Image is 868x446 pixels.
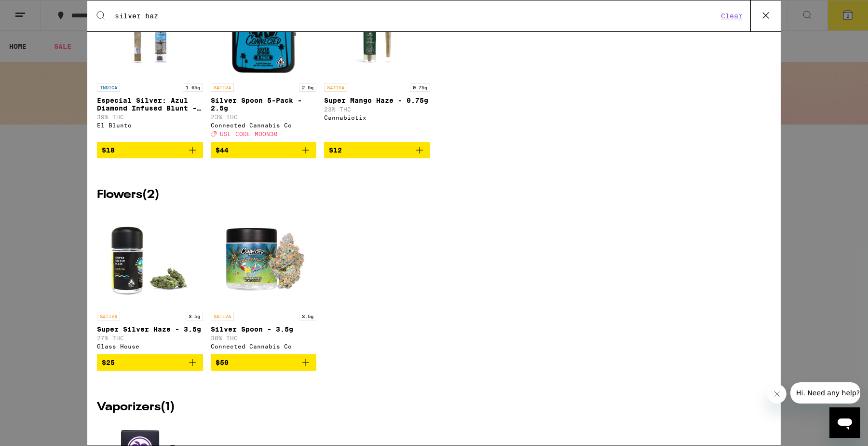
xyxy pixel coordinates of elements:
p: 3.5g [299,312,316,321]
p: Super Mango Haze - 0.75g [324,97,430,104]
input: Search for products & categories [114,12,718,20]
p: 2.5g [299,83,316,92]
p: 3.5g [186,312,203,321]
p: 30% THC [211,335,317,341]
span: $25 [102,359,115,366]
p: 1.65g [183,83,203,92]
div: Connected Cannabis Co [211,343,317,349]
p: 23% THC [324,106,430,112]
button: Add to bag [211,354,317,371]
p: 39% THC [97,114,203,120]
button: Add to bag [211,142,317,158]
span: $12 [329,146,342,154]
span: $18 [102,146,115,154]
p: Silver Spoon 5-Pack - 2.5g [211,97,317,112]
p: 0.75g [410,83,430,92]
p: 27% THC [97,335,203,341]
button: Add to bag [324,142,430,158]
iframe: Message from company [790,382,860,404]
p: INDICA [97,83,120,92]
iframe: Button to launch messaging window [829,407,860,438]
button: Clear [718,12,746,20]
img: Connected Cannabis Co - Silver Spoon - 3.5g [215,210,312,307]
p: SATIVA [211,83,234,92]
span: USE CODE MOON30 [220,131,278,137]
p: 23% THC [211,114,317,120]
div: Cannabiotix [324,114,430,121]
span: $44 [216,146,229,154]
img: Glass House - Super Silver Haze - 3.5g [102,210,198,307]
p: SATIVA [324,83,347,92]
a: Open page for Silver Spoon - 3.5g from Connected Cannabis Co [211,210,317,354]
p: Especial Silver: Azul Diamond Infused Blunt - 1.65g [97,97,203,112]
p: SATIVA [211,312,234,321]
p: Silver Spoon - 3.5g [211,325,317,333]
iframe: Close message [767,384,787,404]
div: Connected Cannabis Co [211,122,317,128]
button: Add to bag [97,142,203,158]
p: SATIVA [97,312,120,321]
div: El Blunto [97,122,203,128]
div: Glass House [97,343,203,349]
h2: Vaporizers ( 1 ) [97,402,771,413]
h2: Flowers ( 2 ) [97,189,771,201]
button: Add to bag [97,354,203,371]
span: $50 [216,359,229,366]
a: Open page for Super Silver Haze - 3.5g from Glass House [97,210,203,354]
p: Super Silver Haze - 3.5g [97,325,203,333]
